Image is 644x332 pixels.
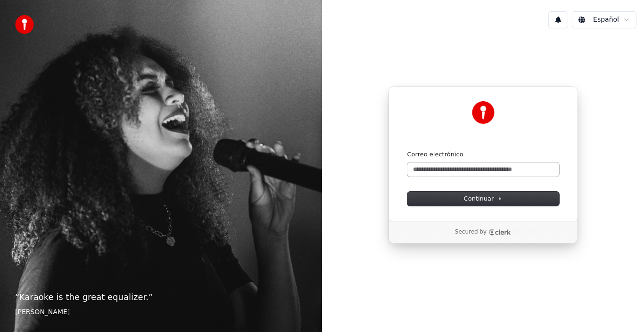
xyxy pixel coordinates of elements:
label: Correo electrónico [407,150,463,159]
span: Continuar [464,194,503,203]
a: Clerk logo [488,229,511,235]
img: Youka [472,101,495,124]
p: “ Karaoke is the great equalizer. ” [15,291,307,304]
img: youka [15,15,34,34]
p: Secured by [455,228,487,236]
button: Continuar [407,192,559,206]
footer: [PERSON_NAME] [15,308,307,317]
